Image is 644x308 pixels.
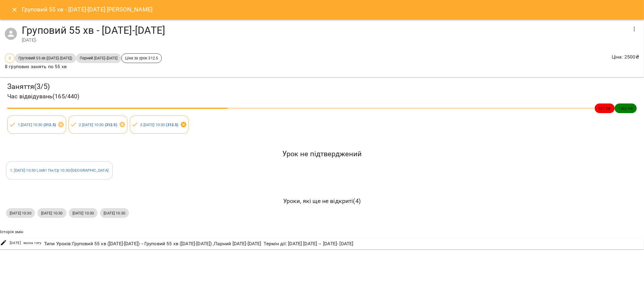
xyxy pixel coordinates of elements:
p: Ціна : 2500 ₴ [612,53,639,61]
h6: Уроки, які ще не відкриті ( 4 ) [6,196,638,206]
span: Груповий 55 хв ([DATE]-[DATE]) [15,55,76,61]
div: Типи Уроків : Груповий 55 хв ([DATE]-[DATE]) → Груповий 55 хв ([DATE]-[DATE]) ,Парний [DATE]-[DATE] [43,239,263,249]
div: 1.[DATE] 10:30 (312.5) [7,116,66,134]
h5: Урок не підтверджений [6,149,638,159]
p: 8 групових занять по 55 хв [5,63,162,70]
h3: Заняття ( 3 / 5 ) [7,82,637,91]
h4: Час відвідувань ( 165 / 440 ) [7,92,637,101]
span: [DATE] 10:30 [100,210,129,216]
b: ( 312.5 ) [105,122,117,127]
span: 8 [5,55,14,61]
button: Close [7,2,22,17]
div: [DATE] - [22,37,627,44]
div: 3.[DATE] 10:30 (312.5) [130,116,189,134]
a: 2.[DATE] 10:30 (312.5) [79,122,117,127]
div: Термін дії : [DATE] [DATE] → [DATE] - [DATE] [263,239,355,249]
a: 1.[DATE] 10:30 (312.5) [18,122,56,127]
span: [DATE] [10,240,21,246]
span: [DATE] 10:30 [6,210,35,216]
h4: Груповий 55 хв - [DATE]-[DATE] [22,24,627,37]
a: 1. [DATE] 10:30 Look1 Пн/Ср 10:30/[GEOGRAPHIC_DATA] [10,168,109,173]
span: [DATE] 10:30 [69,210,98,216]
a: 3.[DATE] 10:30 (312.5) [140,122,178,127]
b: ( 312.5 ) [166,122,178,127]
span: 937.5 ₴ [595,106,615,111]
b: ( 312.5 ) [43,122,56,127]
div: 2.[DATE] 10:30 (312.5) [69,116,127,134]
span: зміна тегу [23,240,42,246]
span: Ціна за урок 312.5 [122,55,162,61]
span: 1562.5 ₴ [615,106,637,111]
h6: Груповий 55 хв - [DATE]-[DATE] [PERSON_NAME] [22,5,153,14]
span: [DATE] 10:30 [37,210,66,216]
span: Парний [DATE]-[DATE] [76,55,121,61]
